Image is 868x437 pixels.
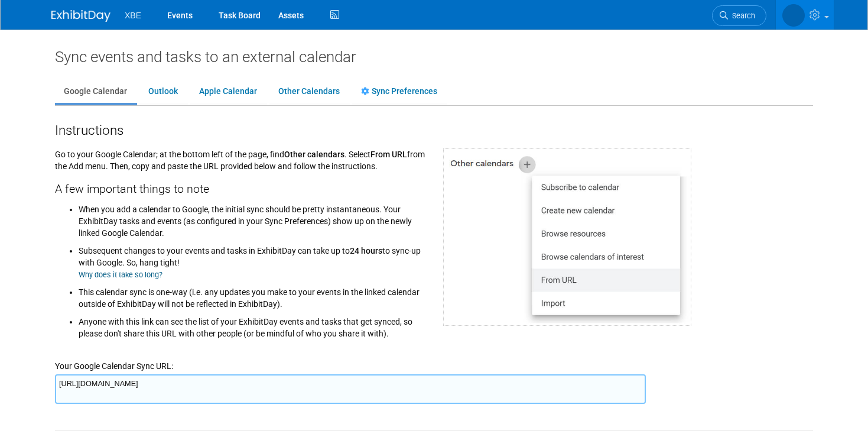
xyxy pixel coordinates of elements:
img: Jennifer Jensen [782,4,805,27]
li: Subsequent changes to your events and tasks in ExhibitDay can take up to to sync-up with Google. ... [79,239,425,280]
a: Other Calendars [269,80,349,103]
li: When you add a calendar to Google, the initial sync should be pretty instantaneous. Your ExhibitD... [79,200,425,239]
span: Search [728,11,755,20]
li: Anyone with this link can see the list of your ExhibitDay events and tasks that get synced, so pl... [79,310,425,339]
textarea: [URL][DOMAIN_NAME] [55,374,646,404]
span: Other calendars [284,150,344,159]
div: Go to your Google Calendar; at the bottom left of the page, find . Select from the Add menu. Then... [46,140,434,345]
a: Outlook [139,80,187,103]
div: A few important things to note [55,172,425,198]
li: This calendar sync is one-way (i.e. any updates you make to your events in the linked calendar ou... [79,280,425,310]
a: Why does it take so long? [79,270,162,279]
div: Instructions [55,118,813,140]
img: Google Calendar screen shot for adding external calendar [443,148,691,326]
div: Your Google Calendar Sync URL: [55,345,813,372]
a: Google Calendar [55,80,136,103]
span: XBE [125,11,141,20]
a: Sync Preferences [352,80,446,103]
img: ExhibitDay [51,10,110,22]
a: Search [712,5,766,26]
div: Sync events and tasks to an external calendar [55,47,813,66]
span: 24 hours [350,246,382,255]
span: From URL [370,150,407,159]
a: Apple Calendar [190,80,266,103]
